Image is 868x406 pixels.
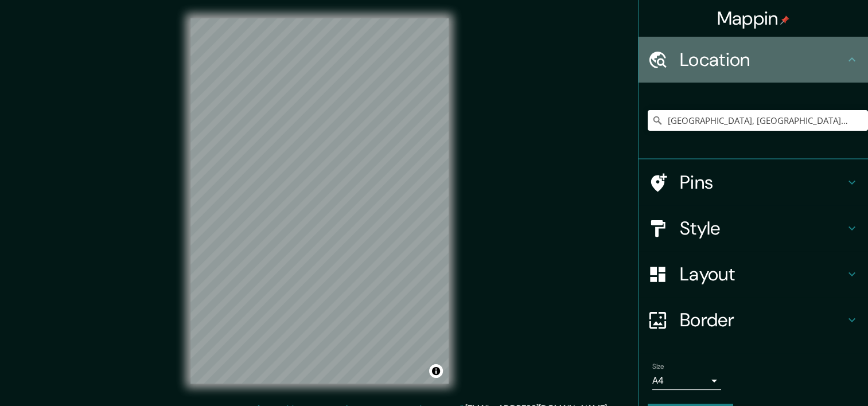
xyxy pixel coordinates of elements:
[652,362,664,372] label: Size
[652,372,721,390] div: A4
[680,309,845,331] h4: Border
[639,159,868,205] div: Pins
[680,48,845,71] h4: Location
[639,205,868,251] div: Style
[429,364,443,378] button: Toggle attribution
[639,297,868,343] div: Border
[190,18,449,384] canvas: Map
[648,110,868,131] input: Pick your city or area
[680,217,845,240] h4: Style
[680,263,845,286] h4: Layout
[639,251,868,297] div: Layout
[780,15,789,25] img: pin-icon.png
[717,7,790,30] h4: Mappin
[680,171,845,194] h4: Pins
[639,37,868,83] div: Location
